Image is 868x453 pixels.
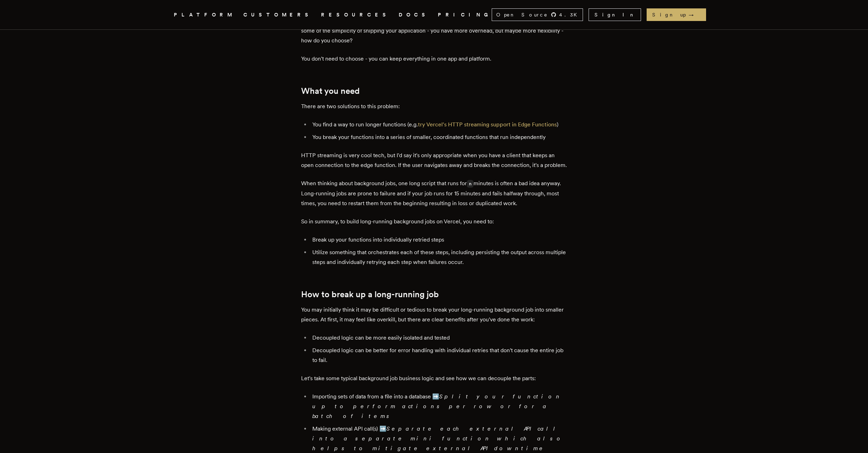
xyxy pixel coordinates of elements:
p: So in summary, to build long-running background jobs on Vercel, you need to: [301,217,567,226]
a: DOCS [399,11,429,19]
span: 4.3 K [559,11,581,18]
a: CUSTOMERS [243,11,313,19]
li: Utilize something that orchestrates each of these steps, including persisting the output across m... [310,248,567,267]
p: When thinking about background jobs, one long script that runs for minutes is often a bad idea an... [301,179,567,208]
code: n [467,180,474,188]
li: Decoupled logic can be better for error handling with individual retries that don't cause the ent... [310,346,567,365]
span: Open Source [496,11,548,18]
li: Importing sets of data from a file into a database ➡️ [310,392,567,421]
li: Decoupled logic can be more easily isolated and tested [310,333,567,343]
button: RESOURCES [321,11,390,19]
em: Separate each external API call into a separate mini function which also helps to mitigate extern... [312,425,564,452]
li: Break up your functions into individually retried steps [310,235,567,245]
p: Let's take some typical background job business logic and see how we can decouple the parts: [301,374,567,383]
h2: How to break up a long-running job [301,290,567,299]
li: You find a way to run longer functions (e.g. ) [310,120,567,130]
a: Sign up [647,8,706,21]
button: PLATFORM [174,11,235,19]
h2: What you need [301,86,567,96]
p: You may initially think it may be difficult or tedious to break your long-running background job ... [301,305,567,325]
p: There are two solutions to this problem: [301,102,567,111]
li: You break your functions into a series of smaller, coordinated functions that run independently [310,132,567,142]
a: Sign In [589,8,641,21]
em: Split your function up to perform actions per row or for a batch of items [312,393,562,419]
p: You don't need to choose - you can keep everything in one app and platform. [301,54,567,64]
span: → [689,11,700,18]
p: HTTP streaming is very cool tech, but I'd say it's only appropriate when you have a client that k... [301,151,567,170]
a: PRICING [438,11,492,19]
a: try Vercel's HTTP streaming support in Edge Functions [418,121,557,128]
